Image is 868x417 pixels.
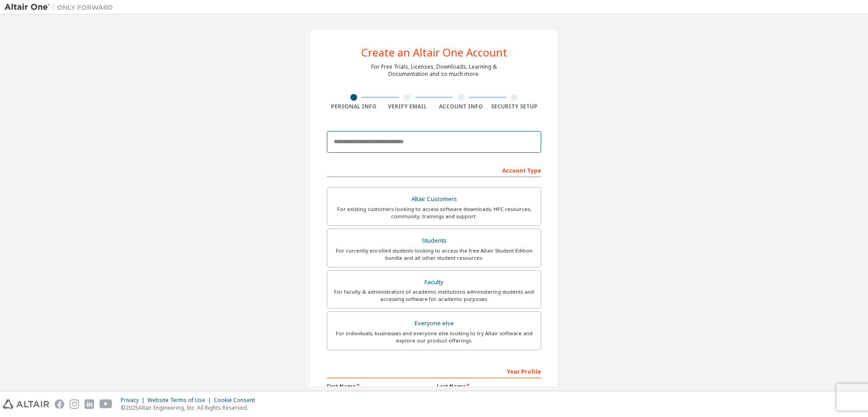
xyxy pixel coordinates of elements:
[333,317,535,330] div: Everyone else
[333,276,535,289] div: Faculty
[327,383,431,390] label: First Name
[147,397,214,404] div: Website Terms of Use
[333,247,535,262] div: For currently enrolled students looking to access the free Altair Student Edition bundle and all ...
[333,288,535,303] div: For faculty & administrators of academic institutions administering students and accessing softwa...
[3,399,49,409] img: altair_logo.svg
[327,103,381,110] div: Personal Info
[121,397,147,404] div: Privacy
[327,364,541,378] div: Your Profile
[361,47,507,58] div: Create an Altair One Account
[381,103,434,110] div: Verify Email
[85,399,94,409] img: linkedin.svg
[99,399,113,409] img: youtube.svg
[327,163,541,177] div: Account Type
[55,399,64,409] img: facebook.svg
[333,193,535,206] div: Altair Customers
[214,397,260,404] div: Cookie Consent
[121,404,260,412] p: © 2025 Altair Engineering, Inc. All Rights Reserved.
[488,103,542,110] div: Security Setup
[371,63,497,78] div: For Free Trials, Licenses, Downloads, Learning & Documentation and so much more.
[333,330,535,344] div: For individuals, businesses and everyone else looking to try Altair software and explore our prod...
[333,206,535,220] div: For existing customers looking to access software downloads, HPC resources, community, trainings ...
[5,3,118,12] img: Altair One
[70,399,79,409] img: instagram.svg
[434,103,488,110] div: Account Info
[437,383,541,390] label: Last Name
[333,234,535,247] div: Students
